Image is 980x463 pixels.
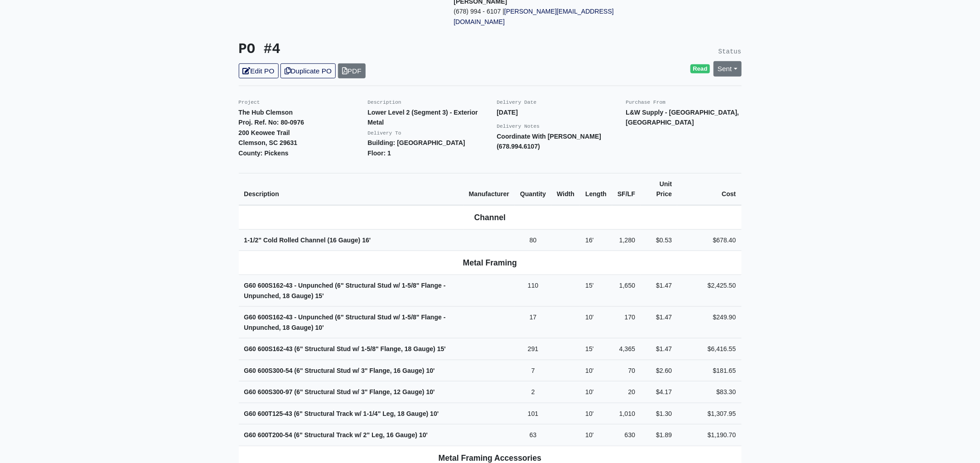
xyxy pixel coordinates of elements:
[585,313,594,321] span: 10'
[641,424,677,446] td: $1.89
[244,236,371,244] strong: 1-1/2" Cold Rolled Channel (16 Gauge)
[585,282,594,289] span: 15'
[515,173,551,205] th: Quantity
[515,424,551,446] td: 63
[626,107,742,128] p: L&W Supply - [GEOGRAPHIC_DATA], [GEOGRAPHIC_DATA]
[315,292,324,299] span: 15'
[677,275,741,307] td: $2,425.50
[368,100,401,105] small: Description
[677,229,741,251] td: $678.40
[239,150,289,157] strong: County: Pickens
[338,63,366,78] a: PDF
[515,307,551,338] td: 17
[368,130,401,136] small: Delivery To
[244,431,428,439] strong: G60 600T200-54 (6" Structural Track w/ 2" Leg, 16 Gauge)
[677,307,741,338] td: $249.90
[430,410,439,417] span: 10'
[641,229,677,251] td: $0.53
[677,381,741,403] td: $83.30
[368,109,478,126] strong: Lower Level 2 (Segment 3) - Exterior Metal
[641,275,677,307] td: $1.47
[515,381,551,403] td: 2
[585,236,594,244] span: 16'
[239,119,304,126] strong: Proj. Ref. No: 80-0976
[641,307,677,338] td: $1.47
[677,338,741,360] td: $6,416.55
[677,173,741,205] th: Cost
[244,313,446,331] strong: G60 600S162-43 - Unpunched (6" Structural Stud w/ 1-5/8" Flange - Unpunched, 18 Gauge)
[612,424,641,446] td: 630
[244,282,446,299] strong: G60 600S162-43 - Unpunched (6" Structural Stud w/ 1-5/8" Flange - Unpunched, 18 Gauge)
[463,173,515,205] th: Manufacturer
[515,338,551,360] td: 291
[515,275,551,307] td: 110
[677,424,741,446] td: $1,190.70
[580,173,612,205] th: Length
[641,173,677,205] th: Unit Price
[244,410,439,417] strong: G60 600T125-43 (6" Structural Track w/ 1-1/4" Leg, 18 Gauge)
[239,173,463,205] th: Description
[585,431,594,439] span: 10'
[426,367,435,374] span: 10'
[497,109,518,116] strong: [DATE]
[419,431,428,439] span: 10'
[368,139,465,146] strong: Building: [GEOGRAPHIC_DATA]
[612,229,641,251] td: 1,280
[239,63,279,78] a: Edit PO
[454,8,614,25] a: [PERSON_NAME][EMAIL_ADDRESS][DOMAIN_NAME]
[626,100,666,105] small: Purchase From
[439,453,541,463] b: Metal Framing Accessories
[280,63,336,78] a: Duplicate PO
[239,109,293,116] strong: The Hub Clemson
[641,338,677,360] td: $1.47
[612,275,641,307] td: 1,650
[677,403,741,424] td: $1,307.95
[497,124,540,129] small: Delivery Notes
[714,61,742,76] a: Sent
[641,403,677,424] td: $1.30
[641,381,677,403] td: $4.17
[719,48,742,55] small: Status
[612,173,641,205] th: SF/LF
[585,345,594,352] span: 15'
[585,388,594,395] span: 10'
[239,100,260,105] small: Project
[551,173,580,205] th: Width
[239,129,290,136] strong: 200 Keowee Trail
[474,213,506,222] b: Channel
[497,100,537,105] small: Delivery Date
[426,388,435,395] span: 10'
[244,367,435,374] strong: G60 600S300-54 (6" Structural Stud w/ 3" Flange, 16 Gauge)
[368,150,391,157] strong: Floor: 1
[641,360,677,381] td: $2.60
[497,133,602,150] strong: Coordinate With [PERSON_NAME] (678.994.6107)
[244,345,446,352] strong: G60 600S162-43 (6" Structural Stud w/ 1-5/8" Flange, 18 Gauge)
[612,403,641,424] td: 1,010
[437,345,446,352] span: 15'
[454,6,656,27] p: (678) 994 - 6107 |
[362,236,371,244] span: 16'
[677,360,741,381] td: $181.65
[612,360,641,381] td: 70
[515,403,551,424] td: 101
[239,41,483,58] h3: PO #4
[515,229,551,251] td: 80
[515,360,551,381] td: 7
[463,258,517,267] b: Metal Framing
[690,64,710,73] span: Read
[244,388,435,395] strong: G60 600S300-97 (6" Structural Stud w/ 3" Flange, 12 Gauge)
[585,367,594,374] span: 10'
[612,307,641,338] td: 170
[612,381,641,403] td: 20
[612,338,641,360] td: 4,365
[239,139,298,146] strong: Clemson, SC 29631
[585,410,594,417] span: 10'
[315,324,324,331] span: 10'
